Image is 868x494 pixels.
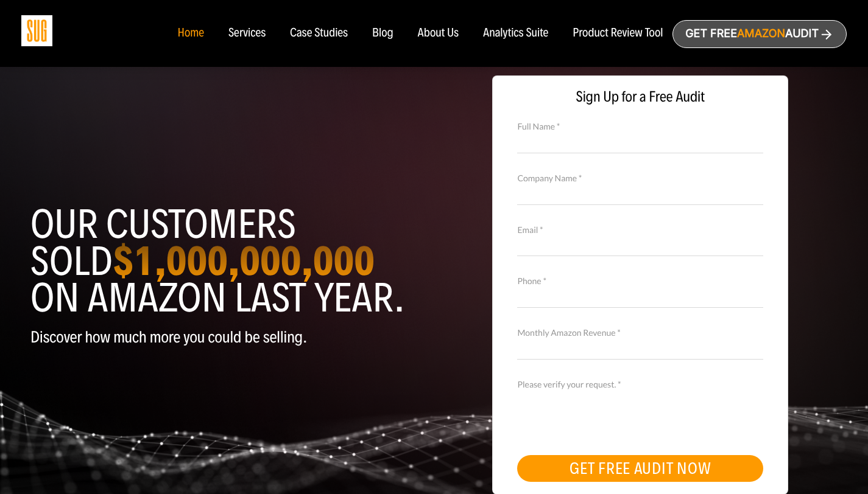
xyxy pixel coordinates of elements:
[21,15,52,46] img: Sug
[418,27,459,40] a: About Us
[573,27,663,40] a: Product Review Tool
[483,27,548,40] a: Analytics Suite
[505,88,775,106] span: Sign Up for a Free Audit
[517,338,763,360] input: Monthly Amazon Revenue *
[372,27,393,40] a: Blog
[517,274,763,288] label: Phone *
[517,223,763,237] label: Email *
[517,235,763,256] input: Email *
[517,455,763,482] button: GET FREE AUDIT NOW
[517,131,763,153] input: Full Name *
[517,389,702,437] iframe: reCAPTCHA
[228,27,266,40] a: Services
[672,20,847,48] a: Get freeAmazonAudit
[737,27,785,40] span: Amazon
[517,326,763,339] label: Monthly Amazon Revenue *
[113,236,375,286] strong: $1,000,000,000
[517,183,763,204] input: Company Name *
[30,206,425,316] h1: Our customers sold on Amazon last year.
[30,329,425,346] p: Discover how much more you could be selling.
[517,120,763,133] label: Full Name *
[517,287,763,308] input: Contact Number *
[517,172,763,185] label: Company Name *
[177,27,203,40] a: Home
[517,378,763,391] label: Please verify your request. *
[290,27,348,40] a: Case Studies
